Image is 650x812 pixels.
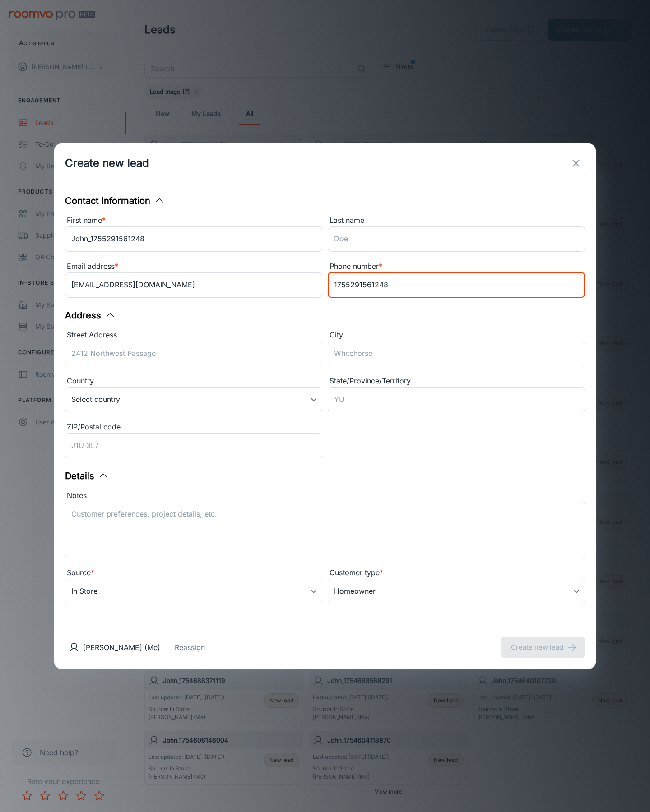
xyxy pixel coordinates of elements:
[328,329,585,341] div: City
[328,261,585,272] div: Phone number
[65,567,322,579] div: Source
[65,155,149,171] h1: Create new lead
[328,567,585,579] div: Customer type
[65,272,322,298] input: myname@example.com
[65,421,322,433] div: ZIP/Postal code
[65,579,322,604] div: In Store
[65,329,322,341] div: Street Address
[65,309,116,322] button: Address
[65,375,322,387] div: Country
[65,226,322,252] input: John
[328,375,585,387] div: State/Province/Territory
[328,341,585,366] input: Whitehorse
[65,341,322,366] input: 2412 Northwest Passage
[328,579,585,604] div: Homeowner
[83,642,160,653] p: [PERSON_NAME] (Me)
[328,272,585,298] input: +1 439-123-4567
[65,433,322,458] input: J1U 3L7
[65,261,322,272] div: Email address
[328,226,585,252] input: Doe
[567,154,585,172] button: exit
[328,387,585,412] input: YU
[65,194,165,208] button: Contact Information
[65,490,585,502] div: Notes
[65,387,322,412] div: Select country
[65,215,322,226] div: First name
[65,469,109,483] button: Details
[328,215,585,226] div: Last name
[175,642,205,653] button: Reassign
